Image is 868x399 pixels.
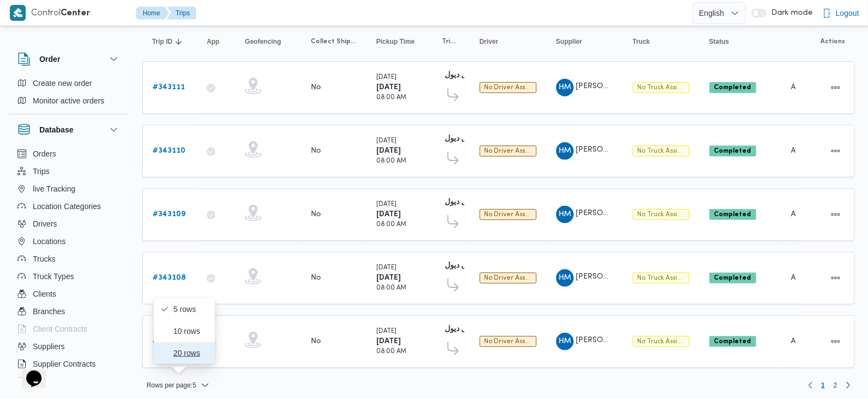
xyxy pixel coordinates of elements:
span: HM [558,333,571,350]
span: No truck assigned [638,338,695,345]
small: [DATE] [376,265,397,271]
span: Trucks [33,252,55,265]
span: No Driver Assigned [480,209,537,220]
span: Trip Points [442,37,460,46]
button: live Tracking [13,180,125,198]
span: [PERSON_NAME] [PERSON_NAME] [576,147,703,154]
b: Completed [714,338,752,345]
b: مخزن نقل ديول [445,262,494,269]
span: Driver [480,37,499,46]
span: Status [709,37,730,46]
span: No Driver Assigned [480,146,537,157]
b: # 343108 [153,274,186,281]
b: Completed [714,148,752,154]
button: Trips [167,7,196,20]
span: live Tracking [33,182,75,195]
button: Locations [13,233,125,250]
button: Trip IDSorted in descending order [148,33,191,50]
button: Supplier [552,33,617,50]
span: Locations [33,235,66,248]
svg: Sorted in descending order [174,37,183,46]
b: Completed [714,211,752,218]
span: HM [558,206,571,223]
span: Completed [709,336,756,347]
button: Home [136,7,169,20]
span: No truck assigned [638,84,695,91]
span: No Driver Assigned [480,273,537,284]
span: Dark mode [767,9,813,18]
span: Truck Types [33,270,74,283]
div: No [311,273,321,283]
span: Supplier Contracts [33,357,96,371]
span: No truck assigned [638,148,695,154]
span: Completed [709,146,756,157]
b: [DATE] [376,84,401,91]
a: #343108 [153,271,186,285]
button: Pickup Time [372,33,427,50]
small: 08:00 AM [376,95,406,101]
span: No Truck Assigned [633,82,690,93]
button: Clients [13,285,125,303]
span: No truck assigned [638,211,695,218]
b: [DATE] [376,147,401,154]
span: No driver assigned [485,84,544,91]
button: Logout [818,2,864,24]
button: Database [18,123,120,136]
button: 20 rows [154,342,215,364]
span: No truck assigned [638,275,695,281]
b: مخزن نقل ديول [445,72,494,79]
img: X8yXhbKr1z7QwAAAABJRU5ErkJggg== [10,5,26,21]
span: Pickup Time [376,37,415,46]
small: 08:00 AM [376,349,406,355]
span: [PERSON_NAME] [PERSON_NAME] [576,83,703,90]
button: Previous page [804,379,817,392]
button: Trucks [13,250,125,268]
div: Hana Mjada Rais Ahmad [556,206,574,223]
span: Logout [836,7,859,20]
button: Location Categories [13,198,125,215]
div: No [311,146,321,156]
div: Hana Mjada Rais Ahmad [556,269,574,287]
b: مخزن نقل ديول [445,135,494,142]
span: Orders [33,147,56,160]
small: [DATE] [376,201,397,207]
button: Create new order [13,74,125,92]
h3: Database [39,123,73,136]
button: App [202,33,230,50]
b: مخزن نقل ديول [445,326,494,333]
span: Admin [791,84,814,91]
b: # 343111 [153,84,185,91]
small: [DATE] [376,328,397,334]
small: [DATE] [376,138,397,144]
span: Location Categories [33,200,101,213]
span: No driver assigned [485,338,544,345]
a: Page 2 of 2 [829,379,842,392]
a: #343109 [153,208,185,221]
button: Devices [13,373,125,390]
span: [PERSON_NAME] [PERSON_NAME] [576,274,703,281]
span: No driver assigned [485,211,544,218]
small: 08:00 AM [376,285,406,291]
span: No Truck Assigned [633,209,690,220]
span: Completed [709,273,756,284]
button: Actions [827,269,844,287]
button: Order [18,53,120,66]
div: No [311,337,321,346]
button: Suppliers [13,338,125,355]
button: Platform [787,33,795,50]
div: Hana Mjada Rais Ahmad [556,142,574,160]
b: مخزن نقل ديول [445,199,494,206]
button: Actions [827,206,844,223]
span: Trips [33,165,50,178]
a: #343110 [153,144,185,158]
span: Monitor active orders [33,94,104,107]
span: Supplier [556,37,582,46]
button: Actions [827,79,844,96]
div: No [311,210,321,219]
span: Devices [33,375,60,388]
span: No Truck Assigned [633,273,690,284]
span: Actions [820,37,845,46]
span: 10 rows [173,327,208,336]
a: #343111 [153,81,185,94]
